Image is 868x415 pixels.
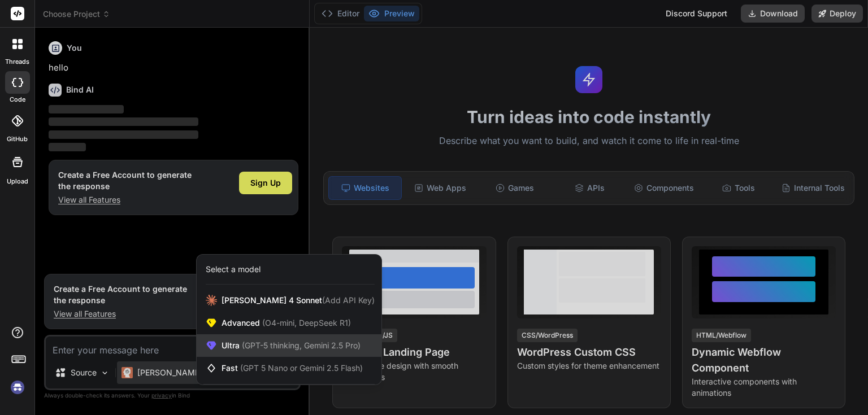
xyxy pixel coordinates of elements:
span: [PERSON_NAME] 4 Sonnet [222,295,375,306]
span: (GPT 5 Nano or Gemini 2.5 Flash) [240,363,363,373]
span: Fast [222,362,363,374]
div: Select a model [206,264,261,275]
label: code [10,95,25,104]
span: (O4-mini, DeepSeek R1) [260,318,351,327]
span: (Add API Key) [322,295,375,305]
label: GitHub [7,134,28,144]
span: Advanced [222,317,351,329]
span: (GPT-5 thinking, Gemini 2.5 Pro) [240,340,361,350]
img: signin [8,378,27,397]
span: Ultra [222,340,361,351]
label: Upload [7,177,28,186]
label: threads [5,57,29,67]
